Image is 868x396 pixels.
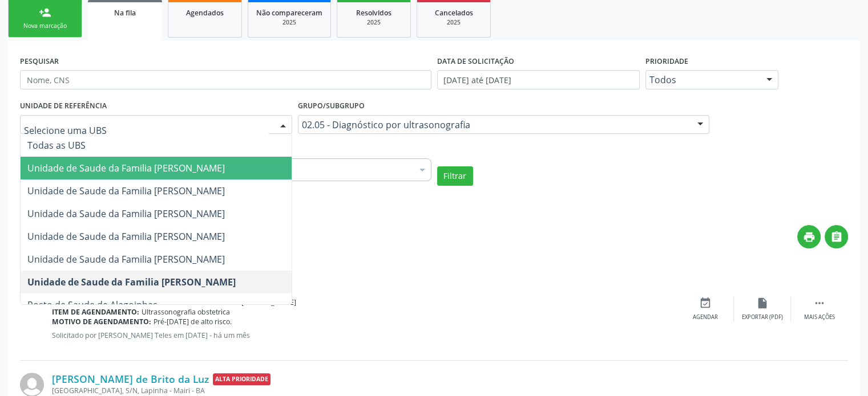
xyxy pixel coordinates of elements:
i: event_available [699,297,712,309]
span: Unidade de Saude da Familia [PERSON_NAME] [27,276,236,288]
span: Unidade de Saude da Familia [PERSON_NAME] [27,185,225,197]
label: Grupo/Subgrupo [298,97,365,115]
i:  [813,297,826,309]
span: Agendados [186,8,224,18]
i: insert_drive_file [756,297,769,309]
span: Unidade de Saude da Familia [PERSON_NAME] [27,230,225,243]
span: Posto de Saude de Alagoinhas [27,299,158,311]
span: Unidade da Saude da Familia [PERSON_NAME] [27,207,225,220]
div: 2025 [256,18,322,27]
div: person_add [39,6,51,19]
span: Todas as UBS [27,139,86,152]
p: Solicitado por [PERSON_NAME] Teles em [DATE] - há um mês [52,330,677,340]
label: UNIDADE DE REFERÊNCIA [20,97,107,115]
label: Prioridade [645,52,688,70]
span: Pré-[DATE] de alto risco. [154,317,232,326]
span: Não compareceram [256,8,322,18]
div: Nova marcação [17,22,74,30]
label: PESQUISAR [20,52,59,70]
button:  [825,225,848,248]
i: print [803,231,815,243]
span: Alta Prioridade [213,373,271,385]
button: print [797,225,821,248]
b: Item de agendamento: [52,307,139,317]
div: Agendar [693,313,718,321]
div: Mais ações [804,313,835,321]
div: [GEOGRAPHIC_DATA], S/N, Lapinha - Mairi - BA [52,386,677,395]
span: 02.05 - Diagnóstico por ultrasonografia [302,119,686,130]
input: Nome, CNS [20,70,431,89]
span: Unidade de Saude da Familia [PERSON_NAME] [27,162,225,174]
span: Unidade de Saude da Familia [PERSON_NAME] [27,253,225,266]
button: Filtrar [437,166,473,186]
span: Todos [649,74,756,85]
div: 2025 [425,18,482,27]
a: [PERSON_NAME] de Brito da Luz [52,373,209,385]
div: Exportar (PDF) [742,313,783,321]
div: 2025 [345,18,402,27]
div: Fazenda Estrelinha, S/N, Zona Rural - [GEOGRAPHIC_DATA] - BA [52,283,677,293]
label: DATA DE SOLICITAÇÃO [437,52,514,70]
input: Selecione um intervalo [437,70,640,89]
input: Selecione uma UBS [24,119,269,142]
i:  [830,231,843,243]
span: Na fila [114,8,136,18]
span: Ultrassonografia obstetrica [142,307,230,317]
b: Motivo de agendamento: [52,317,151,326]
span: Cancelados [435,8,473,18]
span: Resolvidos [356,8,391,18]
